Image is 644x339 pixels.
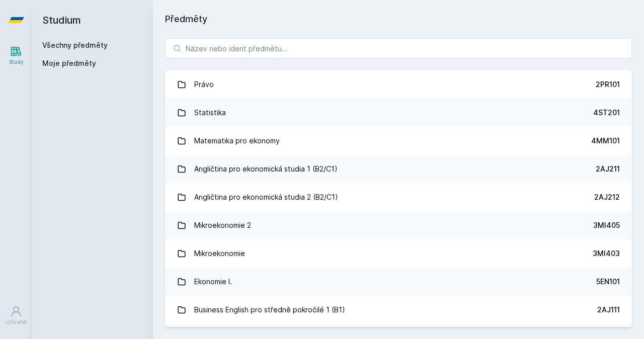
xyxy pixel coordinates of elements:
a: Angličtina pro ekonomická studia 1 (B2/C1) 2AJ211 [165,155,632,183]
a: Právo 2PR101 [165,70,632,99]
input: Název nebo ident předmětu… [165,38,632,58]
div: Mikroekonomie [194,243,245,264]
div: Ekonomie I. [194,272,232,292]
div: 3MI403 [593,248,620,259]
a: Business English pro středně pokročilé 1 (B1) 2AJ111 [165,296,632,324]
div: Uživatel [6,318,27,326]
span: Moje předměty [42,58,96,68]
div: 2AJ111 [597,305,620,315]
a: Mikroekonomie 3MI403 [165,239,632,268]
div: 2AJ211 [596,164,620,174]
div: Study [9,58,24,66]
div: 4ST201 [593,108,620,118]
div: Business English pro středně pokročilé 1 (B1) [194,300,345,320]
a: Angličtina pro ekonomická studia 2 (B2/C1) 2AJ212 [165,183,632,211]
div: Právo [194,74,214,95]
h1: Předměty [165,12,632,26]
a: Mikroekonomie 2 3MI405 [165,211,632,239]
div: 5EN101 [596,277,620,287]
a: Ekonomie I. 5EN101 [165,268,632,296]
a: Uživatel [2,300,30,331]
div: Angličtina pro ekonomická studia 1 (B2/C1) [194,159,338,179]
div: 2AJ212 [594,192,620,202]
div: Matematika pro ekonomy [194,131,280,151]
a: Statistika 4ST201 [165,99,632,127]
div: Mikroekonomie 2 [194,215,251,235]
a: Matematika pro ekonomy 4MM101 [165,127,632,155]
a: Study [2,40,30,71]
div: Angličtina pro ekonomická studia 2 (B2/C1) [194,187,338,207]
a: Všechny předměty [42,41,108,49]
div: 4MM101 [591,136,620,146]
div: Statistika [194,103,226,123]
div: 3MI405 [593,220,620,230]
div: 2PR101 [596,79,620,90]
